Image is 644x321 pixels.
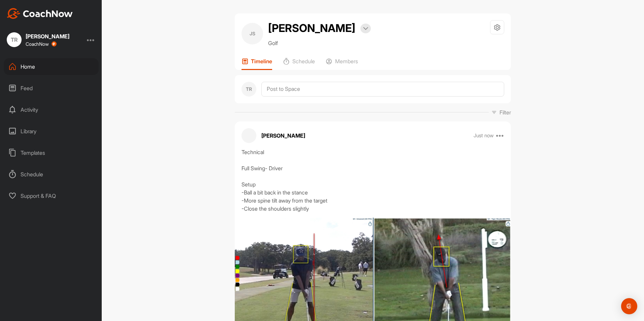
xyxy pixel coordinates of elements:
[268,20,355,36] h2: [PERSON_NAME]
[26,34,69,39] div: [PERSON_NAME]
[621,298,637,314] div: Open Intercom Messenger
[500,108,511,116] p: Filter
[292,58,315,65] p: Schedule
[4,123,99,140] div: Library
[241,82,256,97] div: TR
[4,101,99,118] div: Activity
[7,32,22,47] div: TR
[4,58,99,75] div: Home
[335,58,358,65] p: Members
[4,144,99,161] div: Templates
[4,166,99,183] div: Schedule
[261,132,305,140] p: [PERSON_NAME]
[363,27,368,30] img: arrow-down
[26,41,57,47] div: CoachNow
[4,80,99,97] div: Feed
[241,148,504,213] div: Technical Full Swing- Driver Setup -Ball a bit back in the stance -More spine tilt away from the ...
[251,58,272,65] p: Timeline
[474,132,494,139] p: Just now
[241,23,263,44] div: JS
[4,187,99,204] div: Support & FAQ
[7,8,73,19] img: CoachNow
[268,39,371,47] p: Golf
